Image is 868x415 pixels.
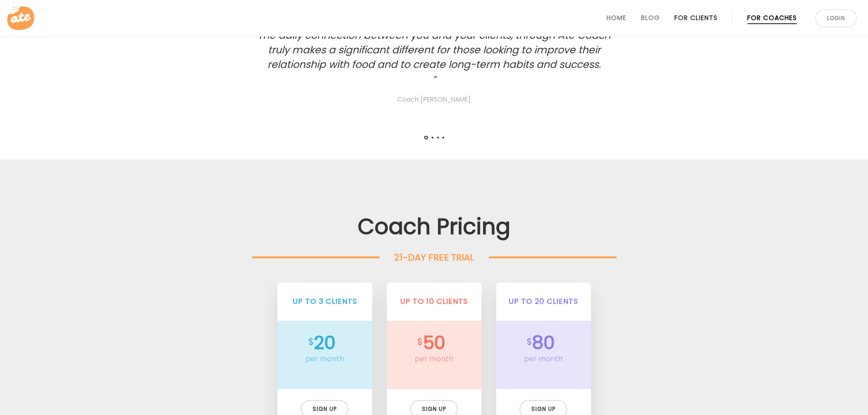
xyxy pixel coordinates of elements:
[387,282,482,321] h3: Up to 10 clients
[496,282,591,321] h3: Up to 20 clients
[747,14,797,21] a: For Coaches
[252,94,616,105] span: Coach [PERSON_NAME]
[532,332,555,354] div: 80
[423,332,446,354] div: 50
[606,14,627,21] a: Home
[212,214,657,240] h2: Coach Pricing
[252,28,616,72] p: The daily connection between you and your clients, through Ate Coach truly makes a significant di...
[815,9,857,27] a: Login
[380,251,489,264] div: 21-DAY FREE TRIAL
[674,14,718,21] a: For Clients
[496,354,591,364] span: per month
[277,282,372,321] h3: Up to 3 clients
[387,354,482,364] span: per month
[641,14,660,21] a: Blog
[277,354,372,364] span: per month
[314,332,336,354] div: 20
